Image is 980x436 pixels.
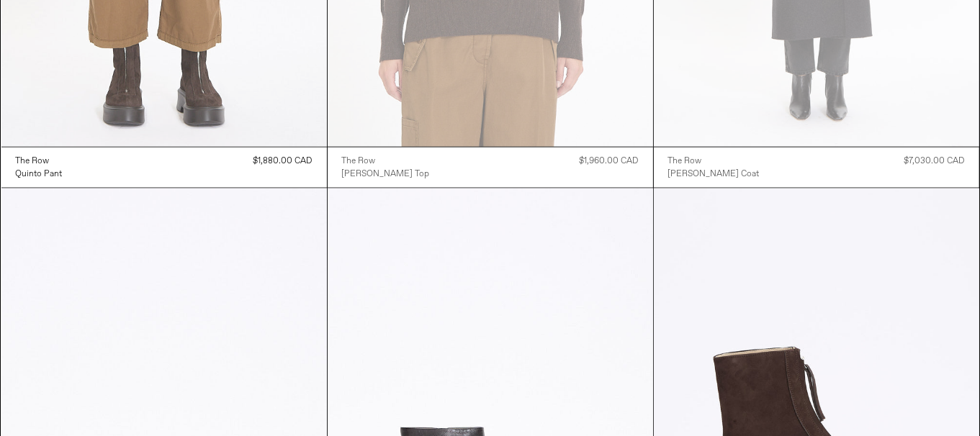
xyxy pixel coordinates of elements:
a: The Row [342,155,430,168]
div: $1,880.00 CAD [253,155,313,168]
div: $1,960.00 CAD [580,155,639,168]
div: The Row [668,155,702,168]
a: Quinto Pant [16,168,63,181]
div: [PERSON_NAME] Top [342,168,430,181]
div: Quinto Pant [16,168,63,181]
div: The Row [16,155,50,168]
div: [PERSON_NAME] Coat [668,168,760,181]
a: The Row [668,155,760,168]
div: $7,030.00 CAD [904,155,965,168]
a: [PERSON_NAME] Coat [668,168,760,181]
a: [PERSON_NAME] Top [342,168,430,181]
div: The Row [342,155,376,168]
a: The Row [16,155,63,168]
